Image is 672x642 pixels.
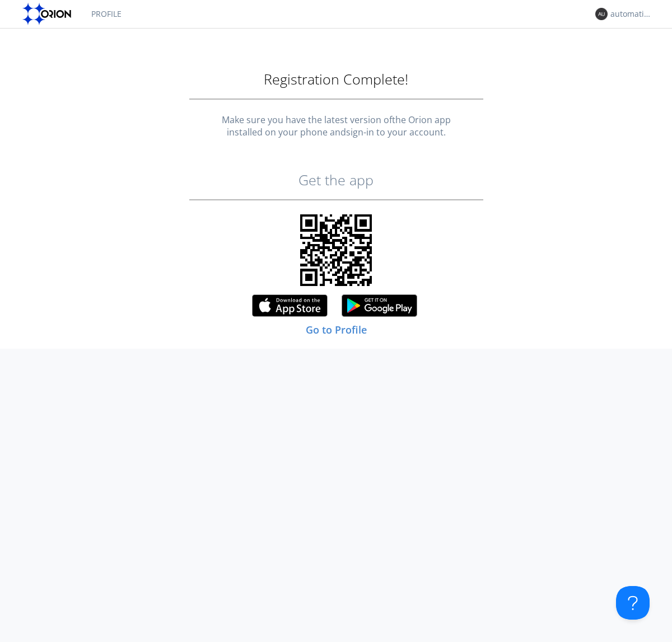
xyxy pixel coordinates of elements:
[22,3,74,25] img: orion-labs-logo.svg
[11,72,661,87] h1: Registration Complete!
[306,323,367,336] a: Go to Profile
[616,586,650,620] iframe: Toggle Customer Support
[11,114,661,139] div: Make sure you have the latest version of the Orion app installed on your phone and sign-in to you...
[595,8,608,20] img: 373638.png
[610,8,652,20] div: automation+changelanguage+1755743172
[252,294,330,322] img: appstore.svg
[342,294,420,322] img: googleplay.svg
[11,172,661,188] h2: Get the app
[300,214,372,286] img: qrcode.svg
